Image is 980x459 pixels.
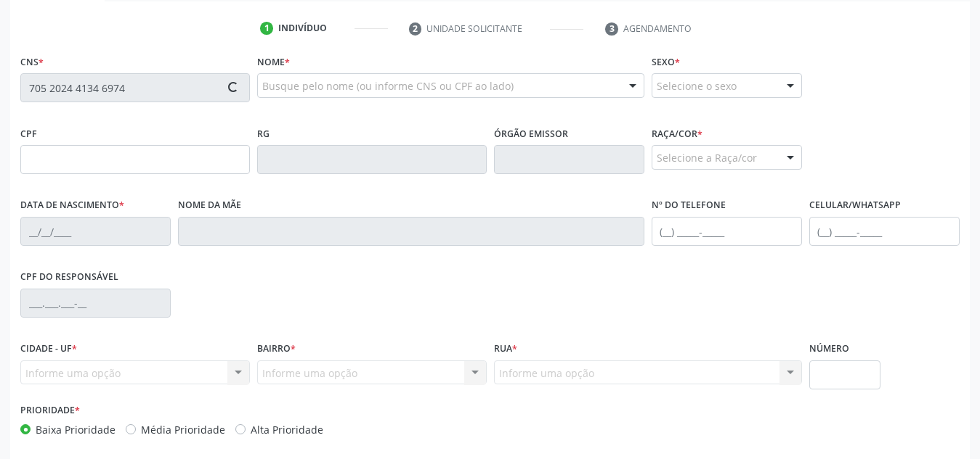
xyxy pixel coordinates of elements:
[20,194,124,217] label: Data de nascimento
[257,51,290,73] label: Nome
[260,22,273,35] div: 1
[257,123,270,145] label: RG
[809,338,849,360] label: Número
[178,194,241,217] label: Nome da mãe
[20,266,118,289] label: CPF do responsável
[36,422,116,437] label: Baixa Prioridade
[20,338,77,360] label: Cidade - UF
[652,217,802,246] input: (__) _____-_____
[809,194,901,217] label: Celular/WhatsApp
[251,422,323,437] label: Alta Prioridade
[20,51,44,73] label: CNS
[20,289,171,318] input: ___.___.___-__
[20,217,171,246] input: __/__/____
[494,338,517,360] label: Rua
[652,51,680,73] label: Sexo
[20,123,37,145] label: CPF
[809,217,960,246] input: (__) _____-_____
[657,78,737,94] span: Selecione o sexo
[657,150,757,165] span: Selecione a Raça/cor
[141,422,225,437] label: Média Prioridade
[257,338,296,360] label: Bairro
[278,22,327,35] div: Indivíduo
[262,78,514,94] span: Busque pelo nome (ou informe CNS ou CPF ao lado)
[652,194,726,217] label: Nº do Telefone
[494,123,568,145] label: Órgão emissor
[652,123,702,145] label: Raça/cor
